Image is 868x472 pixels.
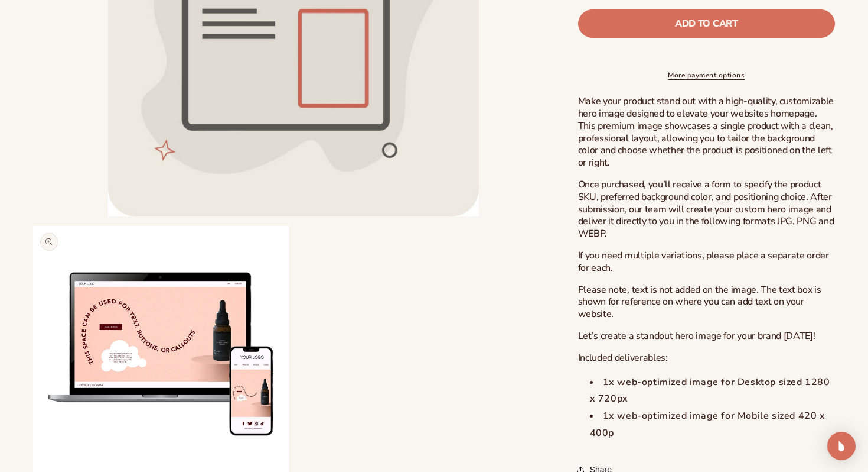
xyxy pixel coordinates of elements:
button: Add to cart [578,9,835,38]
li: 1x web-optimized image for Desktop sized 1280 x 720px [590,374,835,408]
li: 1x web-optimized image for Mobile sized 420 x 400p [590,408,835,442]
p: Included deliverables: [578,352,835,364]
span: Add to cart [675,19,738,28]
p: Once purchased, you’ll receive a form to specify the product SKU, preferred background color, and... [578,179,835,240]
p: If you need multiple variations, please place a separate order for each. [578,250,835,274]
p: Let’s create a standout hero image for your brand [DATE]! [578,330,835,342]
p: Make your product stand out with a high-quality, customizable hero image designed to elevate your... [578,95,835,169]
div: Open Intercom Messenger [827,432,856,460]
p: Please note, text is not added on the image. The text box is shown for reference on where you can... [578,284,835,321]
a: More payment options [578,70,835,80]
